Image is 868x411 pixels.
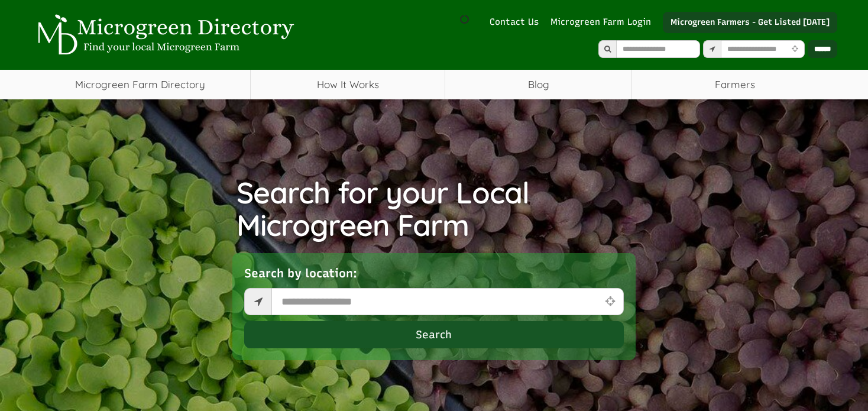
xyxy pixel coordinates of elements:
[603,296,618,307] i: Use Current Location
[484,16,545,28] a: Contact Us
[550,16,657,28] a: Microgreen Farm Login
[632,70,837,99] span: Farmers
[31,70,250,99] a: Microgreen Farm Directory
[31,14,297,56] img: Microgreen Directory
[251,70,445,99] a: How It Works
[663,12,837,33] a: Microgreen Farmers - Get Listed [DATE]
[789,46,801,53] i: Use Current Location
[244,321,624,348] button: Search
[244,265,357,282] label: Search by location:
[445,70,631,99] a: Blog
[237,176,631,241] h1: Search for your Local Microgreen Farm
